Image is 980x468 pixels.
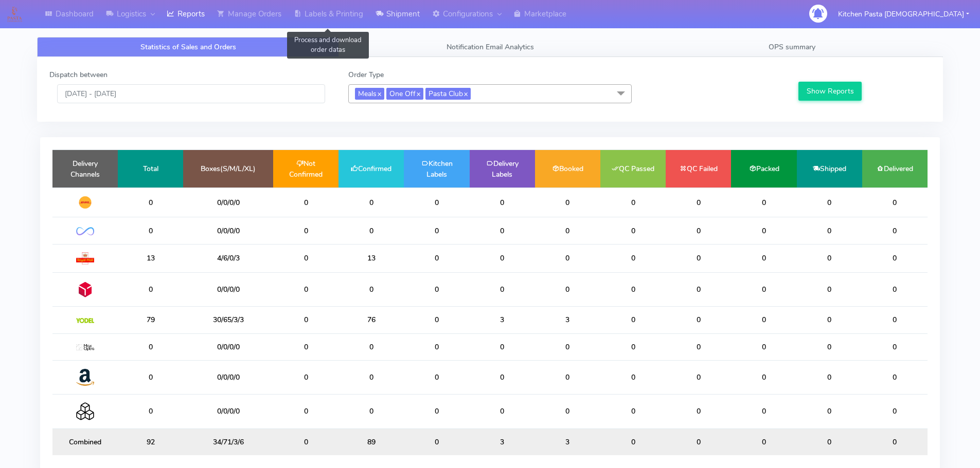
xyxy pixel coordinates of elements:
[535,333,600,360] td: 0
[666,217,731,244] td: 0
[470,272,535,306] td: 0
[118,244,183,272] td: 13
[425,88,471,100] span: Pasta Club
[37,37,943,57] ul: Tabs
[404,333,469,360] td: 0
[862,307,928,333] td: 0
[470,150,535,188] td: Delivery Labels
[183,244,273,272] td: 4/6/0/3
[731,333,796,360] td: 0
[183,307,273,333] td: 30/65/3/3
[404,217,469,244] td: 0
[404,150,469,188] td: Kitchen Labels
[338,395,404,428] td: 0
[338,150,404,188] td: Confirmed
[797,428,862,455] td: 0
[470,244,535,272] td: 0
[76,227,94,236] img: OnFleet
[118,333,183,360] td: 0
[52,428,118,455] td: Combined
[470,428,535,455] td: 3
[731,395,796,428] td: 0
[470,395,535,428] td: 0
[731,272,796,306] td: 0
[535,217,600,244] td: 0
[731,217,796,244] td: 0
[183,360,273,394] td: 0/0/0/0
[404,395,469,428] td: 0
[600,307,666,333] td: 0
[830,4,977,25] button: Kitchen Pasta [DEMOGRAPHIC_DATA]
[273,307,338,333] td: 0
[470,217,535,244] td: 0
[183,217,273,244] td: 0/0/0/0
[600,188,666,217] td: 0
[273,150,338,188] td: Not Confirmed
[404,244,469,272] td: 0
[600,244,666,272] td: 0
[338,272,404,306] td: 0
[797,307,862,333] td: 0
[183,272,273,306] td: 0/0/0/0
[797,244,862,272] td: 0
[118,307,183,333] td: 79
[731,428,796,455] td: 0
[535,188,600,217] td: 0
[118,395,183,428] td: 0
[600,428,666,455] td: 0
[666,150,731,188] td: QC Failed
[862,244,928,272] td: 0
[118,360,183,394] td: 0
[600,333,666,360] td: 0
[862,360,928,394] td: 0
[470,307,535,333] td: 3
[273,428,338,455] td: 0
[76,280,94,298] img: DPD
[416,88,420,99] a: x
[666,360,731,394] td: 0
[338,360,404,394] td: 0
[862,188,928,217] td: 0
[118,150,183,188] td: Total
[600,150,666,188] td: QC Passed
[183,333,273,360] td: 0/0/0/0
[470,333,535,360] td: 0
[183,150,273,188] td: Boxes(S/M/L/XL)
[183,395,273,428] td: 0/0/0/0
[731,307,796,333] td: 0
[535,307,600,333] td: 3
[666,333,731,360] td: 0
[355,88,384,100] span: Meals
[118,428,183,455] td: 92
[183,188,273,217] td: 0/0/0/0
[862,395,928,428] td: 0
[797,188,862,217] td: 0
[535,272,600,306] td: 0
[862,428,928,455] td: 0
[797,333,862,360] td: 0
[49,69,108,80] label: Dispatch between
[470,188,535,217] td: 0
[338,428,404,455] td: 89
[183,428,273,455] td: 34/71/3/6
[447,42,534,52] span: Notification Email Analytics
[535,395,600,428] td: 0
[404,307,469,333] td: 0
[338,333,404,360] td: 0
[797,360,862,394] td: 0
[798,82,862,101] button: Show Reports
[535,244,600,272] td: 0
[57,84,325,103] input: Pick the Daterange
[535,150,600,188] td: Booked
[404,188,469,217] td: 0
[666,428,731,455] td: 0
[666,188,731,217] td: 0
[797,272,862,306] td: 0
[731,150,796,188] td: Packed
[862,333,928,360] td: 0
[273,188,338,217] td: 0
[666,244,731,272] td: 0
[386,88,423,100] span: One Off
[769,42,815,52] span: OPS summary
[338,217,404,244] td: 0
